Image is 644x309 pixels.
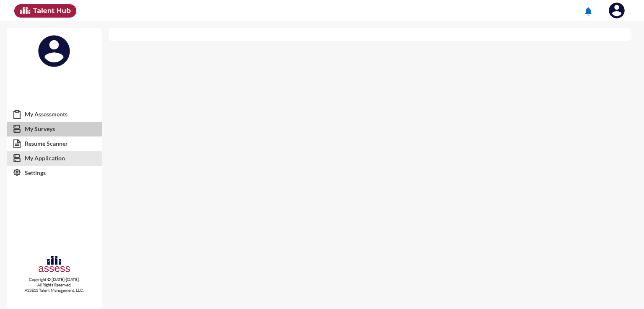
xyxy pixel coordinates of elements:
img: defaultimage.svg [37,34,71,68]
a: Settings [7,165,102,180]
a: My Application [7,151,102,166]
img: assesscompany-logo.png [38,255,71,275]
a: My Surveys [7,121,102,136]
a: Resume Scanner [7,136,102,151]
mat-icon: notifications [583,6,593,16]
p: Copyright © [DATE]-[DATE]. All Rights Reserved. ASSESS Talent Management, LLC. [7,277,102,293]
a: My Assessments [7,107,102,122]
